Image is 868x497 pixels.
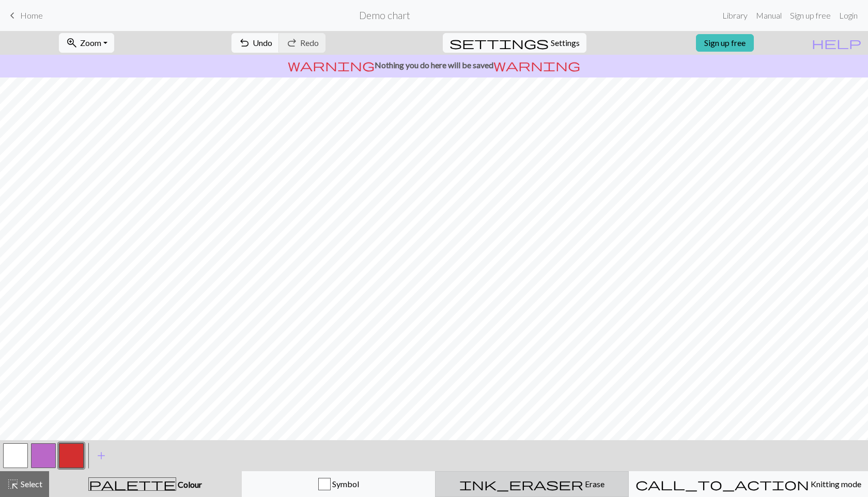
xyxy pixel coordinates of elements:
[450,36,549,50] span: settings
[80,38,101,48] span: Zoom
[59,33,114,53] button: Zoom
[359,9,410,21] h2: Demo chart
[450,37,549,49] i: Settings
[443,33,586,53] button: SettingsSettings
[20,10,43,20] span: Home
[49,471,242,497] button: Colour
[238,36,251,50] span: undo
[583,479,605,489] span: Erase
[636,477,809,491] span: call_to_action
[435,471,629,497] button: Erase
[253,38,272,48] span: Undo
[19,479,42,489] span: Select
[242,471,436,497] button: Symbol
[4,59,864,71] p: Nothing you do here will be saved
[835,5,862,26] a: Login
[459,477,583,491] span: ink_eraser
[718,5,752,26] a: Library
[786,5,835,26] a: Sign up free
[331,479,359,489] span: Symbol
[6,7,43,24] a: Home
[812,36,861,50] span: help
[95,448,107,463] span: add
[752,5,786,26] a: Manual
[288,58,375,72] span: warning
[493,58,580,72] span: warning
[89,477,176,491] span: palette
[231,33,280,53] button: Undo
[696,34,754,52] a: Sign up free
[551,37,580,49] span: Settings
[66,36,78,50] span: zoom_in
[176,479,202,489] span: Colour
[809,479,861,489] span: Knitting mode
[629,471,868,497] button: Knitting mode
[6,8,19,23] span: keyboard_arrow_left
[7,477,19,491] span: highlight_alt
